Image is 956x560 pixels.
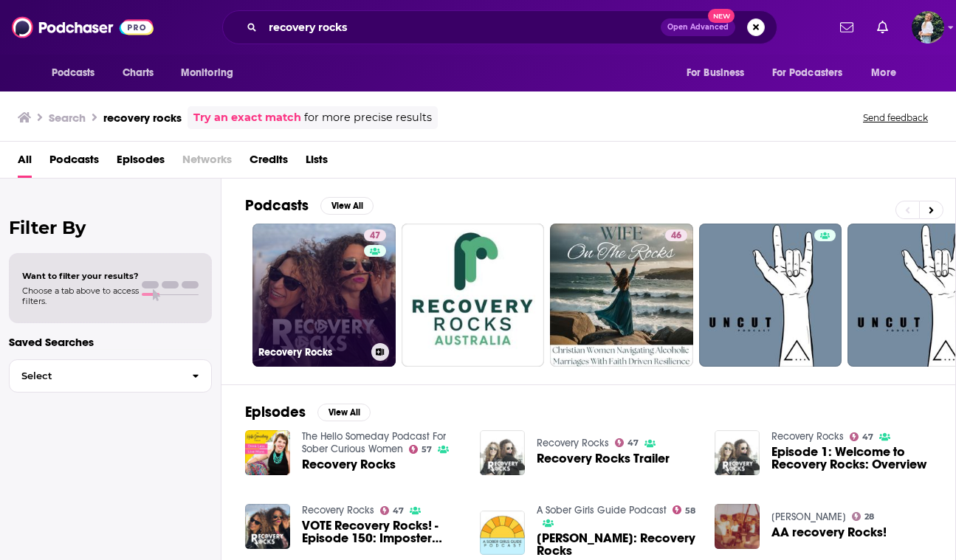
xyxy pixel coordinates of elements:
span: More [871,63,896,83]
a: 47 [364,229,386,241]
button: View All [320,197,374,215]
span: New [708,9,735,23]
a: 47 [850,432,874,441]
button: open menu [763,59,864,87]
span: For Podcasters [772,63,843,83]
a: A Sober Girls Guide Podcast [537,504,667,516]
a: Tawny Lara: Recovery Rocks [537,532,697,557]
a: 28 [852,512,875,521]
a: 47 [380,506,405,515]
span: 47 [862,434,873,440]
span: Monitoring [181,63,233,83]
h2: Podcasts [245,196,309,215]
a: Fernando Montes de Oca [771,511,846,523]
div: Search podcasts, credits, & more... [222,10,777,44]
a: Podcasts [49,148,99,178]
button: open menu [676,59,763,87]
a: Episodes [117,148,165,178]
button: Select [9,359,212,393]
span: Choose a tab above to access filters. [22,286,139,306]
span: 57 [422,446,432,453]
span: 28 [864,514,874,520]
img: Episode 1: Welcome to Recovery Rocks: Overview [715,430,760,475]
button: Send feedback [859,111,932,124]
button: open menu [171,59,252,87]
span: 47 [370,229,380,243]
p: Saved Searches [9,335,212,349]
span: 47 [627,440,639,446]
span: for more precise results [304,109,432,126]
span: Want to filter your results? [22,271,139,281]
span: 58 [685,508,695,514]
a: Show notifications dropdown [871,15,894,40]
span: Select [10,371,180,381]
button: View All [317,404,371,421]
span: [PERSON_NAME]: Recovery Rocks [537,532,697,557]
a: Show notifications dropdown [834,15,859,40]
a: 46 [665,229,687,241]
img: Tawny Lara: Recovery Rocks [480,511,525,556]
h3: Recovery Rocks [258,346,365,359]
a: The Hello Someday Podcast For Sober Curious Women [302,430,446,455]
span: 47 [393,508,404,514]
a: All [18,148,32,178]
a: 46 [550,224,693,367]
a: Recovery Rocks [302,504,374,516]
a: PodcastsView All [245,196,374,215]
span: Networks [182,148,232,178]
a: Try an exact match [193,109,301,126]
a: Recovery Rocks [771,430,844,443]
span: Open Advanced [667,24,729,31]
a: 47 [615,438,639,447]
a: 58 [673,505,696,514]
img: Recovery Rocks [245,430,290,475]
h3: recovery rocks [103,111,182,125]
a: Credits [250,148,288,178]
button: open menu [861,59,915,87]
span: 46 [671,229,681,243]
a: EpisodesView All [245,403,371,421]
h3: Search [49,111,86,125]
button: Open AdvancedNew [661,18,735,36]
h2: Filter By [9,217,212,238]
a: Recovery Rocks [537,437,609,449]
img: Recovery Rocks Trailer [480,430,525,475]
span: For Business [687,63,745,83]
img: AA recovery Rocks! [715,504,760,549]
img: Podchaser - Follow, Share and Rate Podcasts [12,13,154,41]
span: Lists [306,148,328,178]
a: VOTE Recovery Rocks! - Episode 150: Imposter Syndrome [302,519,462,545]
a: AA recovery Rocks! [771,526,887,539]
a: Episode 1: Welcome to Recovery Rocks: Overview [771,446,932,471]
a: Charts [113,59,163,87]
span: Charts [123,63,154,83]
a: 47Recovery Rocks [252,224,396,367]
a: Recovery Rocks Trailer [537,452,670,465]
input: Search podcasts, credits, & more... [263,15,661,39]
img: VOTE Recovery Rocks! - Episode 150: Imposter Syndrome [245,504,290,549]
a: Recovery Rocks [302,458,396,471]
button: Show profile menu [912,11,944,44]
h2: Episodes [245,403,306,421]
img: User Profile [912,11,944,44]
span: Logged in as ginny24232 [912,11,944,44]
span: Podcasts [52,63,95,83]
button: open menu [41,59,114,87]
a: 57 [409,445,433,454]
